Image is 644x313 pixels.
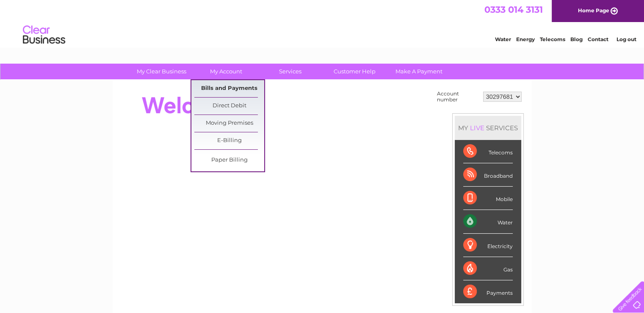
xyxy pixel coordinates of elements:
div: Broadband [463,163,513,187]
a: Services [255,64,325,79]
a: My Account [191,64,261,79]
div: Clear Business is a trading name of Verastar Limited (registered in [GEOGRAPHIC_DATA] No. 3667643... [122,5,522,41]
a: Paper Billing [194,152,264,169]
a: Customer Help [320,64,390,79]
a: Moving Premises [194,115,264,132]
div: MY SERVICES [455,116,521,140]
a: Bills and Payments [194,80,264,97]
div: Mobile [463,187,513,210]
div: Electricity [463,234,513,257]
div: Payments [463,280,513,303]
a: 0333 014 3131 [484,4,543,15]
a: Contact [588,36,608,42]
a: Telecoms [540,36,565,42]
a: E-Billing [194,132,264,149]
a: Energy [516,36,535,42]
a: My Clear Business [127,64,196,79]
a: Direct Debit [194,98,264,115]
a: Make A Payment [384,64,454,79]
a: Log out [616,36,636,42]
img: logo.png [22,22,66,48]
div: LIVE [468,124,486,132]
a: Water [495,36,511,42]
a: Blog [570,36,583,42]
td: Account number [435,89,481,105]
div: Telecoms [463,140,513,163]
div: Gas [463,257,513,280]
div: Water [463,210,513,233]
